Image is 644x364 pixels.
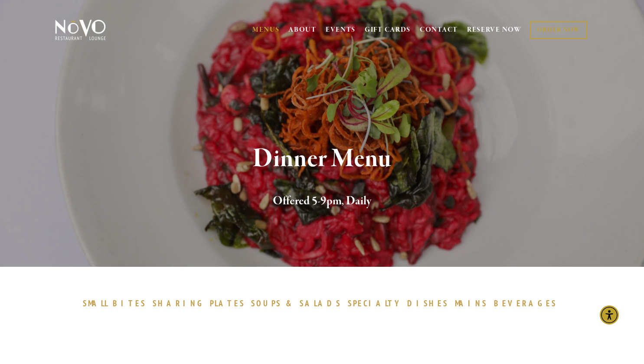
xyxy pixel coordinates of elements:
span: SOUPS [251,298,281,308]
h2: Offered 5-9pm, Daily [69,192,575,210]
span: & [286,298,295,308]
h1: Dinner Menu [69,145,575,173]
span: MAINS [455,298,487,308]
a: MENUS [252,26,280,34]
a: CONTACT [420,22,458,38]
a: RESERVE NOW [467,22,522,38]
span: SALADS [300,298,341,308]
span: SMALL [83,298,109,308]
img: Novo Restaurant &amp; Lounge [53,19,108,41]
span: SHARING [153,298,206,308]
span: BEVERAGES [494,298,557,308]
a: ABOUT [288,26,317,34]
a: SHARINGPLATES [153,298,249,308]
a: SOUPS&SALADS [251,298,345,308]
a: EVENTS [326,26,356,34]
span: PLATES [210,298,245,308]
span: DISHES [407,298,448,308]
a: MAINS [455,298,492,308]
a: SPECIALTYDISHES [348,298,453,308]
span: BITES [113,298,146,308]
span: SPECIALTY [348,298,403,308]
a: GIFT CARDS [365,22,411,38]
a: ORDER NOW [530,21,587,39]
div: Accessibility Menu [600,305,619,325]
a: SMALLBITES [83,298,151,308]
a: BEVERAGES [494,298,562,308]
